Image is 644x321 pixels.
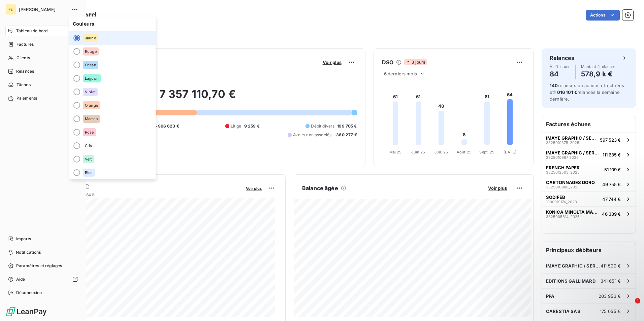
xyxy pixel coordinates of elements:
[600,309,621,314] span: 175 055 €
[602,182,621,187] span: 49 755 €
[488,185,507,191] span: Voir plus
[546,170,580,174] span: 3325012503_2025
[38,87,357,108] h2: 7 357 110,70 €
[542,147,636,162] button: IMAYE GRAPHIC / SERVICE COMPTA3325010987_2025111 635 €
[546,194,565,200] span: SODIFEB
[546,165,580,170] span: FRENCH PAPER
[16,290,42,296] span: Déconnexion
[17,41,34,47] span: Factures
[586,10,620,21] button: Actions
[334,132,357,138] span: -360 277 €
[550,83,624,102] span: relances ou actions effectuées et relancés la semaine dernière.
[5,274,80,285] a: Aide
[486,185,509,191] button: Voir plus
[16,28,47,34] span: Tableau de bord
[542,206,636,221] button: KONICA MINOLTA MARKETING3325005814_202546 389 €
[311,123,334,129] span: Débit divers
[244,185,264,191] button: Voir plus
[600,137,621,143] span: 597 523 €
[546,135,597,141] span: IMAYE GRAPHIC / SERVICE COMPTA
[546,200,577,204] span: 1000019174_2023
[602,211,621,217] span: 46 389 €
[546,180,595,185] span: CARTONNAGES DORO
[550,83,558,88] span: 140
[550,65,570,69] span: À effectuer
[17,55,30,61] span: Clients
[17,95,37,101] span: Paiements
[546,150,600,155] span: IMAYE GRAPHIC / SERVICE COMPTA
[546,185,580,189] span: 3325010986_2025
[604,167,621,172] span: 51 109 €
[542,191,636,206] button: SODIFEB1000019174_202347 744 €
[231,123,241,129] span: Litige
[602,197,621,202] span: 47 744 €
[546,215,580,219] span: 3325005814_2025
[321,59,344,65] button: Voir plus
[85,36,96,40] span: Jaune
[85,90,96,94] span: Violet
[635,298,640,304] span: 1
[16,68,34,74] span: Relances
[434,150,448,154] tspan: Juil. 25
[85,103,98,107] span: Orange
[246,186,262,191] span: Voir plus
[581,65,615,69] span: Montant à relancer
[38,191,241,198] span: Chiffre d'affaires mensuel
[411,150,425,154] tspan: Juin 25
[542,162,636,177] button: FRENCH PAPER3325012503_202551 109 €
[621,298,637,314] iframe: Intercom live chat
[603,152,621,157] span: 111 635 €
[85,49,97,53] span: Rouge
[542,242,636,258] h6: Principaux débiteurs
[5,306,47,317] img: Logo LeanPay
[5,4,16,15] div: FE
[457,150,472,154] tspan: Août 25
[293,132,331,138] span: Avoirs non associés
[244,123,260,129] span: 9 259 €
[69,16,156,31] span: Couleurs
[85,130,94,134] span: Rose
[85,63,96,67] span: Océan
[16,276,25,282] span: Aide
[479,150,494,154] tspan: Sept. 25
[85,144,92,148] span: Gris
[581,69,615,79] h4: 578,9 k €
[16,236,31,242] span: Imports
[542,177,636,191] button: CARTONNAGES DORO3325010986_202549 755 €
[550,69,570,79] h4: 84
[16,263,62,269] span: Paramètres et réglages
[546,309,580,314] span: CARESTIA SAS
[382,58,393,66] h6: DSO
[85,171,93,175] span: Bleu
[19,7,67,12] span: [PERSON_NAME]
[504,150,516,154] tspan: [DATE]
[509,256,644,303] iframe: Intercom notifications message
[542,116,636,132] h6: Factures échues
[550,54,574,62] h6: Relances
[85,76,99,80] span: Lagoon
[384,71,417,76] span: 6 derniers mois
[85,157,92,161] span: Vert
[337,123,357,129] span: 199 705 €
[546,155,579,159] span: 3325010987_2025
[85,117,98,121] span: Marron
[542,132,636,147] button: IMAYE GRAPHIC / SERVICE COMPTA3325010375_2025597 523 €
[389,150,401,154] tspan: Mai 25
[16,249,41,255] span: Notifications
[323,60,342,65] span: Voir plus
[302,184,338,192] h6: Balance âgée
[17,82,31,88] span: Tâches
[546,209,599,215] span: KONICA MINOLTA MARKETING
[404,59,427,65] span: 3 jours
[554,90,577,95] span: 1 016 101 €
[154,123,179,129] span: 5 966 623 €
[546,141,579,145] span: 3325010375_2025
